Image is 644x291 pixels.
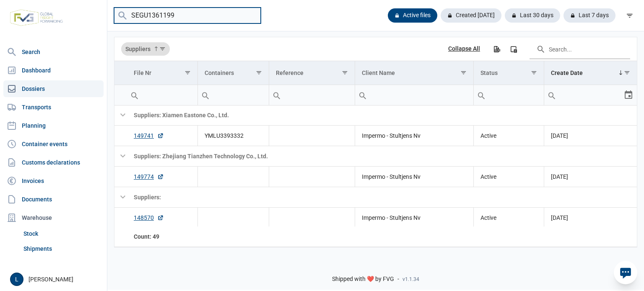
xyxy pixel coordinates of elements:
div: Data grid toolbar [121,37,630,61]
a: Invoices [3,173,104,189]
td: Collapse [114,105,127,125]
td: Active [474,207,544,228]
div: Reference [276,70,304,76]
div: Collapse All [448,45,480,53]
a: Planning [3,117,104,134]
div: Containers [205,70,234,76]
span: Shipped with ❤️ by FVG [332,276,394,283]
div: Search box [355,85,370,105]
div: Created [DATE] [441,8,501,23]
div: Search box [474,85,489,105]
div: Last 7 days [563,8,615,23]
div: Export all data to Excel [489,41,504,57]
td: Column Status [474,61,544,85]
input: Search dossiers [114,8,261,24]
td: Filter cell [544,85,637,106]
a: Search [3,44,104,60]
div: Warehouse [3,209,104,226]
div: Search box [198,85,213,105]
input: Filter cell [544,85,623,105]
a: Customs declarations [3,154,104,171]
input: Filter cell [127,85,197,105]
span: Show filter options for column 'Suppliers' [159,46,166,52]
div: [PERSON_NAME] [10,273,102,286]
div: Suppliers [121,42,170,56]
span: [DATE] [551,214,568,221]
td: Column Reference [269,61,355,85]
a: Transports [3,99,104,116]
td: Collapse [114,187,127,207]
button: L [10,273,23,286]
span: Show filter options for column 'Containers' [256,70,262,76]
span: - [397,276,399,283]
input: Filter cell [198,85,269,105]
td: Suppliers: Zhejiang Tianzhen Technology Co., Ltd. [127,146,637,166]
div: Active files [388,8,437,23]
div: Client Name [362,70,395,76]
a: Shipments [20,241,104,256]
td: Filter cell [269,85,355,106]
div: Status [480,70,498,76]
div: Data grid with 79 rows and 7 columns [114,37,637,247]
a: Container events [3,136,104,152]
a: 149774 [134,173,164,181]
span: Show filter options for column 'File Nr' [184,70,191,76]
td: Collapse [114,146,127,166]
a: Stock [20,226,104,241]
a: Documents [3,191,104,208]
input: Filter cell [269,85,355,105]
div: Search box [544,85,559,105]
div: File Nr [134,70,151,76]
td: Impermo - Stultjens Nv [355,125,473,146]
td: Column Containers [197,61,269,85]
a: 149741 [134,131,164,140]
td: Column Create Date [544,61,637,85]
td: Suppliers: [127,187,637,207]
div: Last 30 days [505,8,560,23]
span: [DATE] [551,132,568,139]
span: [DATE] [551,173,568,180]
img: FVG - Global freight forwarding [7,6,66,29]
td: Filter cell [197,85,269,106]
div: Create Date [551,70,583,76]
td: Column Client Name [355,61,473,85]
td: Impermo - Stultjens Nv [355,166,473,187]
span: Show filter options for column 'Reference' [342,70,348,76]
div: Column Chooser [506,41,521,57]
td: YMLU3393332 [197,125,269,146]
input: Search in the data grid [530,39,630,59]
div: filter [622,8,637,23]
input: Filter cell [474,85,544,105]
div: Select [623,85,634,105]
td: Active [474,166,544,187]
span: Show filter options for column 'Create Date' [624,70,630,76]
div: Search box [269,85,284,105]
td: Column File Nr [127,61,197,85]
span: v1.1.34 [402,276,419,283]
input: Filter cell [355,85,473,105]
div: File Nr Count: 49 [134,232,191,241]
a: Dashboard [3,62,104,79]
div: Search box [127,85,142,105]
td: Active [474,125,544,146]
a: Dossiers [3,80,104,97]
td: Suppliers: Xiamen Eastone Co., Ltd. [127,105,637,125]
span: Show filter options for column 'Status' [531,70,537,76]
td: Filter cell [355,85,473,106]
td: Impermo - Stultjens Nv [355,207,473,228]
a: 148570 [134,214,164,222]
span: Show filter options for column 'Client Name' [460,70,467,76]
